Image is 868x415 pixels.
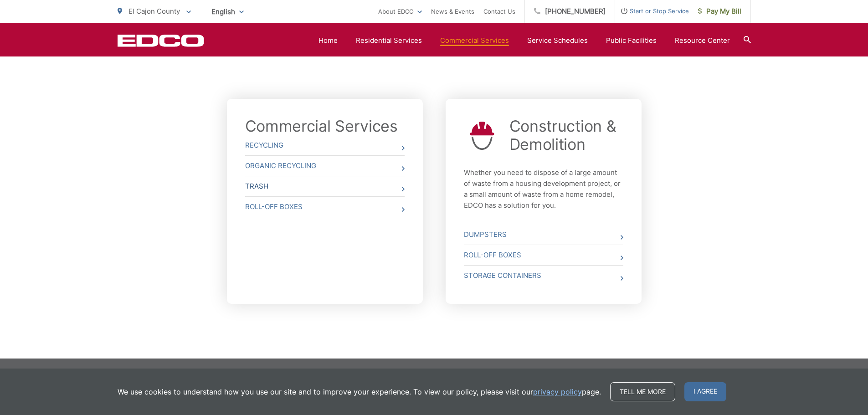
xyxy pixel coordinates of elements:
a: EDCD logo. Return to the homepage. [118,34,204,47]
a: Storage Containers [464,266,623,286]
span: I agree [684,382,726,401]
a: About EDCO [378,6,422,17]
a: Roll-Off Boxes [464,245,623,265]
a: Home [318,35,338,46]
a: Residential Services [356,35,422,46]
a: News & Events [431,6,474,17]
a: Commercial Services [245,117,398,135]
a: Public Facilities [606,35,657,46]
span: English [205,4,251,20]
a: Trash [245,176,405,196]
a: Roll-Off Boxes [245,197,405,217]
a: Tell me more [610,382,675,401]
a: privacy policy [533,386,582,397]
a: Resource Center [675,35,730,46]
span: Pay My Bill [698,6,741,17]
p: Whether you need to dispose of a large amount of waste from a housing development project, or a s... [464,167,623,211]
span: El Cajon County [128,7,180,15]
a: Service Schedules [527,35,588,46]
a: Recycling [245,135,405,155]
a: Construction & Demolition [509,117,623,154]
a: Dumpsters [464,225,623,245]
a: Organic Recycling [245,156,405,176]
a: Commercial Services [440,35,509,46]
p: We use cookies to understand how you use our site and to improve your experience. To view our pol... [118,386,601,397]
a: Contact Us [483,6,515,17]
